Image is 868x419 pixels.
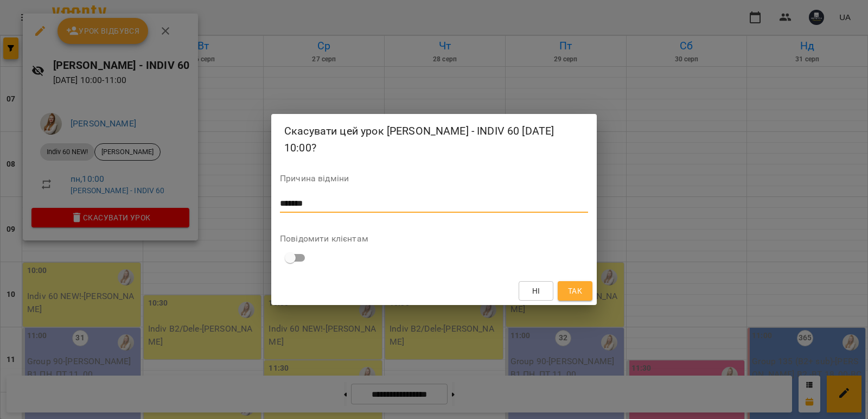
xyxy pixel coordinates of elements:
label: Повідомити клієнтам [280,234,588,243]
button: Ні [519,281,553,301]
span: Так [568,284,582,297]
h2: Скасувати цей урок [PERSON_NAME] - INDIV 60 [DATE] 10:00? [284,123,584,157]
button: Так [558,281,592,301]
span: Ні [532,284,540,297]
label: Причина відміни [280,174,588,183]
